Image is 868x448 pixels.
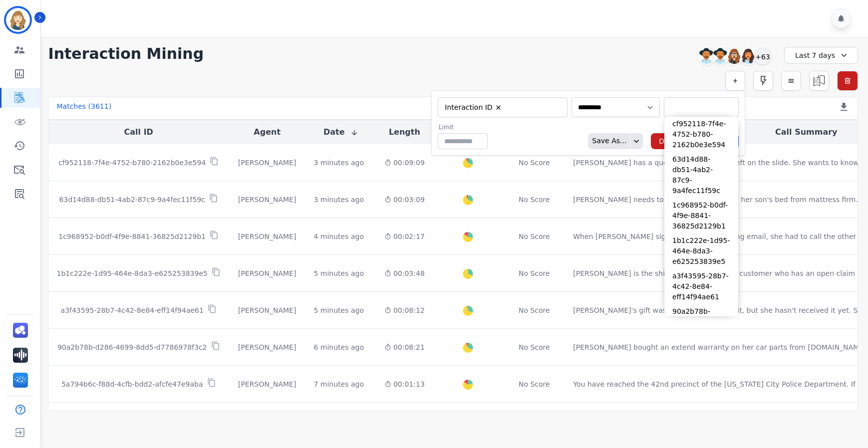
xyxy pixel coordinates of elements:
[384,305,425,315] div: 00:08:12
[124,126,153,138] button: Call ID
[313,305,364,315] div: 5 minutes ago
[58,231,206,241] p: 1c968952-b0df-4f9e-8841-36825d2129b1
[664,152,738,198] li: 63d14d88-db51-4ab2-87c9-9a4fec11f59c
[237,305,298,315] div: [PERSON_NAME]
[384,342,425,352] div: 00:08:21
[313,379,364,389] div: 7 minutes ago
[237,379,298,389] div: [PERSON_NAME]
[519,379,550,389] div: No Score
[237,195,298,205] div: [PERSON_NAME]
[664,269,738,304] li: a3f43595-28b7-4c42-8e84-eff14f94ae61
[48,45,204,63] h1: Interaction Mining
[519,305,550,315] div: No Score
[237,158,298,168] div: [PERSON_NAME]
[519,231,550,241] div: No Score
[439,123,488,131] label: Limit
[664,117,738,152] li: cf952118-7f4e-4752-b780-2162b0e3e594
[666,102,736,113] ul: selected options
[6,8,30,32] img: Bordered avatar
[384,379,425,389] div: 00:01:13
[237,342,298,352] div: [PERSON_NAME]
[313,195,364,205] div: 3 minutes ago
[784,47,858,64] div: Last 7 days
[384,231,425,241] div: 00:02:17
[313,231,364,241] div: 4 minutes ago
[440,101,561,113] ul: selected options
[313,342,364,352] div: 6 minutes ago
[664,304,738,350] li: 90a2b78b-d286-4699-8dd5-d7786978f3c2
[519,268,550,278] div: No Score
[237,268,298,278] div: [PERSON_NAME]
[58,158,206,168] p: cf952118-7f4e-4752-b780-2162b0e3e594
[664,233,738,269] li: 1b1c222e-1d95-464e-8da3-e625253839e5
[254,126,281,138] button: Agent
[313,158,364,168] div: 3 minutes ago
[384,158,425,168] div: 00:09:09
[323,126,359,138] button: Date
[57,342,207,352] p: 90a2b78b-d286-4699-8dd5-d7786978f3c2
[56,268,207,278] p: 1b1c222e-1d95-464e-8da3-e625253839e5
[56,101,111,115] div: Matches ( 3611 )
[588,133,626,149] div: Save As...
[389,126,420,138] button: Length
[754,48,771,65] div: +63
[664,198,738,233] li: 1c968952-b0df-4f9e-8841-36825d2129b1
[59,195,205,205] p: 63d14d88-db51-4ab2-87c9-9a4fec11f59c
[519,342,550,352] div: No Score
[61,305,204,315] p: a3f43595-28b7-4c42-8e84-eff14f94ae61
[651,133,690,149] button: Delete
[519,195,550,205] div: No Score
[442,103,506,112] li: Interaction ID
[495,104,502,111] button: Remove Interaction ID
[61,379,203,389] p: 5a794b6c-f88d-4cfb-bdd2-afcfe47e9aba
[384,268,425,278] div: 00:03:48
[384,195,425,205] div: 00:03:09
[519,158,550,168] div: No Score
[237,231,298,241] div: [PERSON_NAME]
[313,268,364,278] div: 5 minutes ago
[775,126,837,138] button: Call Summary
